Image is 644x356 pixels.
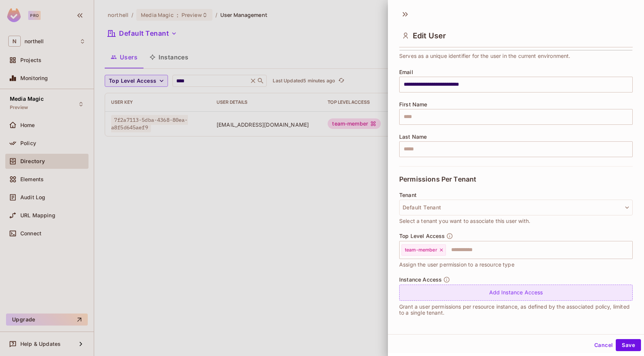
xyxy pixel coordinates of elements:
span: Assign the user permission to a resource type [399,261,514,269]
span: Last Name [399,134,427,140]
span: Email [399,69,413,75]
span: Permissions Per Tenant [399,176,476,183]
div: team-member [401,244,446,256]
p: Grant a user permissions per resource instance, as defined by the associated policy, limited to a... [399,304,633,316]
button: Default Tenant [399,200,633,215]
span: Edit User [413,31,446,40]
span: team-member [405,247,437,253]
span: Select a tenant you want to associate this user with. [399,217,530,225]
span: First Name [399,101,427,108]
span: Instance Access [399,277,442,283]
button: Cancel [591,339,616,351]
button: Open [629,249,630,250]
button: Save [616,339,641,351]
span: Serves as a unique identifier for the user in the current environment. [399,52,571,60]
span: Top Level Access [399,233,445,239]
span: Tenant [399,192,417,198]
div: Add Instance Access [399,285,633,301]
